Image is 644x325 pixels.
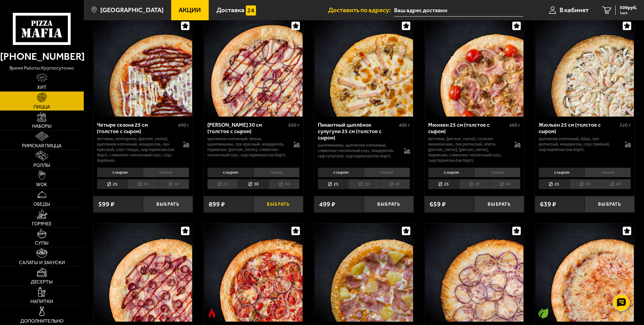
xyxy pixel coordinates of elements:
span: Доставить по адресу: [328,7,394,13]
a: Мясная Барбекю 25 см (толстое с сыром) [93,223,193,322]
li: 40 [379,179,410,190]
span: Дополнительно [20,319,63,324]
span: 660 г [288,122,300,128]
button: Выбрать [253,196,303,212]
div: Жюльен 25 см (толстое с сыром) [539,122,618,134]
a: Жюльен 25 см (толстое с сыром) [535,18,635,117]
span: 400 г [399,122,410,128]
a: Вегетарианское блюдоМаргарита 25 см (толстое с сыром) [535,223,635,322]
a: Чикен Барбекю 30 см (толстое с сыром) [204,18,303,117]
p: цыпленок копченый, яйцо, лук репчатый, моцарелла, соус грибной, сыр пармезан (на борт). [539,136,618,152]
li: 25 [318,179,349,190]
span: 509 руб. [620,5,637,10]
span: [GEOGRAPHIC_DATA] [100,7,163,13]
span: WOK [36,182,47,187]
span: Напитки [30,299,53,304]
a: Острое блюдоДракон 25 см (толстое с сыром) [204,223,303,322]
img: Острое блюдо [207,308,217,318]
span: 490 г [178,122,189,128]
span: Салаты и закуски [19,260,65,265]
button: Выбрать [585,196,635,212]
li: с сыром [428,168,474,177]
li: 40 [600,179,631,190]
img: Дракон 25 см (толстое с сыром) [204,223,303,322]
a: Пикантный цыплёнок сулугуни 25 см (толстое с сыром) [314,18,414,117]
img: Чикен Барбекю 30 см (толстое с сыром) [204,18,303,117]
a: Гавайская 25 см (толстое с сыром) [314,223,414,322]
p: шампиньоны, цыпленок копченый, сливочно-чесночный соус, моцарелла, сыр сулугуни, сыр пармезан (на... [318,143,397,159]
li: 25 [539,179,569,190]
li: 25 [97,179,128,190]
li: 30 [238,179,268,190]
button: Выбрать [364,196,414,212]
li: 30 [348,179,379,190]
li: 25 [428,179,459,190]
p: ветчина, [PERSON_NAME], сосиски мюнхенские, лук репчатый, опята, [PERSON_NAME], [PERSON_NAME], па... [428,136,508,163]
li: с сыром [97,168,143,177]
button: Выбрать [143,196,193,212]
li: тонкое [364,168,410,177]
span: Римская пицца [22,144,61,148]
span: 460 г [509,122,520,128]
a: Мюнхен 25 см (толстое с сыром) [424,18,524,117]
li: тонкое [585,168,631,177]
div: Пикантный цыплёнок сулугуни 25 см (толстое с сыром) [318,122,397,141]
button: Выбрать [474,196,524,212]
span: Доставка [216,7,244,13]
img: Жюльен 25 см (толстое с сыром) [536,18,634,117]
a: Четыре сезона 25 см (толстое с сыром) [93,18,193,117]
img: Маргарита 25 см (толстое с сыром) [536,223,634,322]
li: тонкое [143,168,189,177]
span: Десерты [31,280,53,284]
span: Ленинградская область, Всеволожск, Всеволожский проспект, 120 [394,4,523,17]
img: Мясная Барбекю 25 см (толстое с сыром) [94,223,192,322]
span: В кабинет [560,7,589,13]
span: 599 ₽ [98,201,114,208]
li: 40 [158,179,189,190]
div: [PERSON_NAME] 30 см (толстое с сыром) [207,122,287,134]
img: 15daf4d41897b9f0e9f617042186c801.svg [246,5,256,16]
img: Пикантный цыплёнок сулугуни 25 см (толстое с сыром) [315,18,413,117]
li: 25 [207,179,238,190]
span: Роллы [33,163,50,168]
li: 30 [127,179,158,190]
span: Хит [37,85,47,90]
a: Карбонара 25 см (толстое с сыром) [424,223,524,322]
div: Мюнхен 25 см (толстое с сыром) [428,122,508,134]
img: Карбонара 25 см (толстое с сыром) [425,223,523,322]
span: 520 г [620,122,631,128]
span: 499 ₽ [319,201,335,208]
span: Супы [35,241,49,246]
span: 899 ₽ [209,201,225,208]
span: Пицца [33,105,50,109]
p: ветчина, пепперони, [PERSON_NAME], цыпленок копченый, моцарелла, лук красный, соус-пицца, сыр пар... [97,136,177,163]
li: 40 [489,179,520,190]
p: цыпленок копченый, бекон, шампиньоны, лук красный, моцарелла, пармезан, [PERSON_NAME], сливочно-ч... [207,136,287,158]
li: 30 [569,179,600,190]
span: 639 ₽ [540,201,556,208]
img: Мюнхен 25 см (толстое с сыром) [425,18,523,117]
img: Четыре сезона 25 см (толстое с сыром) [94,18,192,117]
span: 659 ₽ [430,201,446,208]
img: Гавайская 25 см (толстое с сыром) [315,223,413,322]
span: Горячее [32,222,52,226]
li: тонкое [253,168,300,177]
input: Ваш адрес доставки [394,4,523,17]
li: с сыром [207,168,253,177]
span: Обеды [33,202,50,207]
span: 1 шт. [620,11,637,15]
div: Четыре сезона 25 см (толстое с сыром) [97,122,176,134]
li: 40 [268,179,300,190]
li: 30 [459,179,490,190]
span: Акции [179,7,201,13]
li: тонкое [474,168,520,177]
img: Вегетарианское блюдо [538,308,548,318]
li: с сыром [539,168,585,177]
span: Наборы [32,124,52,129]
li: с сыром [318,168,364,177]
